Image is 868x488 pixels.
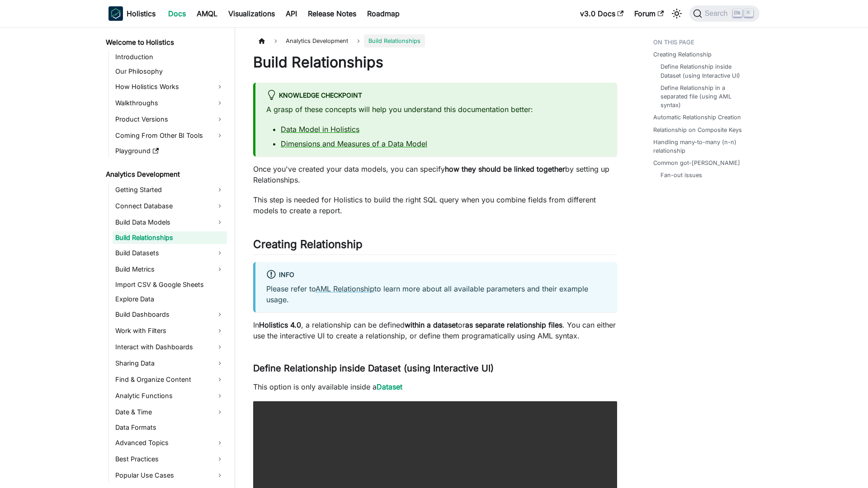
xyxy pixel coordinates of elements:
[113,421,227,434] a: Data Formats
[113,278,227,291] a: Import CSV & Google Sheets
[689,5,759,22] button: Search (Ctrl+K)
[445,164,565,174] strong: how they should be linked together
[253,34,617,47] nav: Breadcrumbs
[670,6,684,21] button: Switch between dark and light mode (currently light mode)
[253,194,617,216] p: This step is needed for Holistics to build the right SQL query when you combine fields from diffe...
[259,320,301,329] strong: Holistics 4.0
[113,340,227,354] a: Interact with Dashboards
[465,320,562,329] strong: as separate relationship files
[113,436,227,450] a: Advanced Topics
[191,6,223,21] a: AMQL
[575,6,629,21] a: v3.0 Docs
[660,171,702,179] a: Fan-out issues
[113,215,227,230] a: Build Data Models
[253,319,617,341] p: In , a relationship can be defined or . You can either use the interactive UI to create a relatio...
[113,452,227,466] a: Best Practices
[113,405,227,419] a: Date & Time
[113,128,227,143] a: Coming From Other BI Tools
[364,34,425,47] span: Build Relationships
[113,262,227,277] a: Build Metrics
[253,363,617,374] h3: Define Relationship inside Dataset (using Interactive UI)
[108,6,123,21] img: Holistics
[702,9,733,18] span: Search
[103,168,227,181] a: Analytics Development
[281,125,359,134] a: Data Model in Holistics
[253,381,617,392] p: This option is only available inside a
[653,50,712,59] a: Creating Relationship
[281,34,353,47] span: Analytics Development
[653,138,754,155] a: Handling many-to-many (n-n) relationship
[253,34,270,47] a: Home page
[113,246,227,260] a: Build Datasets
[113,80,227,94] a: How Holistics Works
[316,284,374,293] a: AML Relationship
[113,183,227,197] a: Getting Started
[629,6,669,21] a: Forum
[113,356,227,371] a: Sharing Data
[377,382,402,391] a: Dataset
[99,27,235,488] nav: Docs sidebar
[113,468,227,483] a: Popular Use Cases
[653,159,740,167] a: Common got-[PERSON_NAME]
[113,293,227,305] a: Explore Data
[302,6,362,21] a: Release Notes
[113,112,227,127] a: Product Versions
[108,6,156,21] a: HolisticsHolistics
[253,238,617,255] h2: Creating Relationship
[163,6,191,21] a: Docs
[127,8,156,19] b: Holistics
[113,231,227,244] a: Build Relationships
[253,164,617,185] p: Once you've created your data models, you can specify by setting up Relationships.
[113,96,227,110] a: Walkthroughs
[266,269,606,281] div: info
[653,126,742,134] a: Relationship on Composite Keys
[266,104,606,115] p: A grasp of these concepts will help you understand this documentation better:
[113,307,227,322] a: Build Dashboards
[744,9,753,17] kbd: K
[113,324,227,338] a: Work with Filters
[113,145,227,157] a: Playground
[113,65,227,78] a: Our Philosophy
[103,36,227,49] a: Welcome to Holistics
[660,62,750,80] a: Define Relationship inside Dataset (using Interactive UI)
[113,389,227,403] a: Analytic Functions
[280,6,302,21] a: API
[113,51,227,63] a: Introduction
[223,6,280,21] a: Visualizations
[113,372,227,387] a: Find & Organize Content
[362,6,405,21] a: Roadmap
[266,283,606,305] p: Please refer to to learn more about all available parameters and their example usage.
[281,139,427,148] a: Dimensions and Measures of a Data Model
[660,84,750,110] a: Define Relationship in a separated file (using AML syntax)
[113,199,227,213] a: Connect Database
[405,320,458,329] strong: within a dataset
[266,90,606,102] div: Knowledge Checkpoint
[253,53,617,71] h1: Build Relationships
[653,113,741,122] a: Automatic Relationship Creation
